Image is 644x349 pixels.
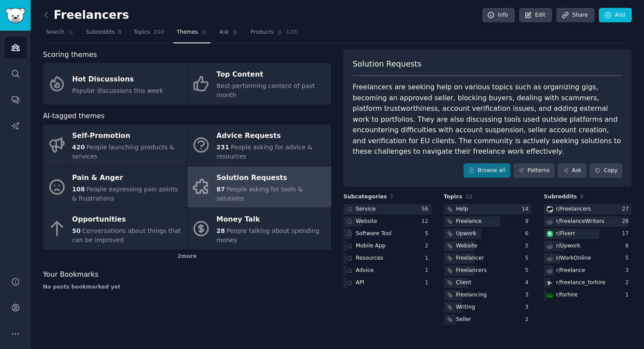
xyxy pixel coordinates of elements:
span: 8 [580,194,584,200]
div: 2 [425,242,432,250]
span: 87 [216,186,225,193]
span: Products [251,28,274,36]
span: Best-performing content of past month [216,82,315,99]
a: Topics200 [131,25,167,43]
a: Advice1 [343,265,432,276]
span: 231 [216,144,229,151]
a: Edit [519,8,552,23]
div: Software Tool [356,230,392,238]
a: r/freelance3 [544,265,632,276]
div: Freelancers [456,267,487,275]
div: Website [456,242,478,250]
div: 1 [425,279,432,287]
span: 420 [72,144,85,151]
div: 27 [622,205,632,213]
div: Client [456,279,471,287]
div: Upwork [456,230,476,238]
a: Themes [173,25,210,43]
span: 200 [153,28,165,36]
div: 26 [622,218,632,226]
div: 1 [425,254,432,262]
span: 10 [465,194,472,200]
div: 2 [625,279,632,287]
a: Subreddits8 [83,25,124,43]
span: Ask [219,28,229,36]
a: Help14 [444,204,532,215]
span: Popular discussions this week [72,87,163,94]
div: Self-Promotion [72,129,183,143]
img: Fiverr [547,231,553,237]
div: No posts bookmarked yet [43,283,331,291]
div: 56 [421,205,432,213]
div: 9 [525,218,532,226]
span: Topics [134,28,150,36]
div: 3 [625,267,632,275]
a: Self-Promotion420People launching products & services [43,124,187,166]
div: Solution Requests [216,171,327,185]
a: Seller2 [444,314,532,325]
h2: Freelancers [43,8,129,22]
a: Opportunities50Conversations about things that can be improved [43,208,187,250]
div: r/ freelance [556,267,585,275]
div: 3 [525,303,532,311]
div: Help [456,205,468,213]
div: Money Talk [216,213,327,227]
a: Writing3 [444,302,532,313]
a: Freelancer5 [444,253,532,264]
div: 17 [622,230,632,238]
img: freelance_forhire [547,280,553,286]
a: Resources1 [343,253,432,264]
span: Search [46,28,64,36]
span: AI-tagged themes [43,111,105,122]
div: Mobile App [356,242,386,250]
a: Freelance9 [444,216,532,227]
span: 50 [72,227,81,234]
a: Money Talk28People talking about spending money [188,208,332,250]
a: Mobile App2 [343,241,432,252]
span: People asking for advice & resources [216,144,312,160]
div: 1 [625,291,632,299]
span: People asking for tools & solutions [216,186,303,202]
a: Ask [558,163,587,178]
span: Subcategories [343,193,387,201]
div: 5 [425,230,432,238]
div: Freelancer [456,254,484,262]
span: Conversations about things that can be improved [72,227,181,243]
a: freelance_forhirer/freelance_forhire2 [544,278,632,289]
a: Freelancers5 [444,265,532,276]
span: Your Bookmarks [43,269,99,280]
span: People expressing pain points & frustrations [72,186,178,202]
div: r/ Upwork [556,242,580,250]
div: Writing [456,303,475,311]
a: Pain & Anger108People expressing pain points & frustrations [43,166,187,208]
a: r/freelanceWriters26 [544,216,632,227]
div: 3 [525,291,532,299]
span: 108 [72,186,85,193]
a: Hot DiscussionsPopular discussions this week [43,63,187,105]
div: 5 [525,242,532,250]
a: r/WorkOnline5 [544,253,632,264]
a: Patterns [513,163,555,178]
span: Subreddits [86,28,115,36]
img: Freelancers [547,206,553,212]
div: Opportunities [72,213,183,227]
div: 5 [525,267,532,275]
div: 1 [425,267,432,275]
span: Scoring themes [43,49,97,60]
span: Subreddits [544,193,577,201]
div: 2 more [43,250,331,264]
div: 6 [525,230,532,238]
a: Advice Requests231People asking for advice & resources [188,124,332,166]
div: r/ freelance_forhire [556,279,605,287]
div: Advice [356,267,374,275]
a: Service56 [343,204,432,215]
div: r/ WorkOnline [556,254,591,262]
div: r/ forhire [556,291,577,299]
a: Share [556,8,594,23]
a: Products128 [248,25,300,43]
a: Top ContentBest-performing content of past month [188,63,332,105]
img: GummySearch logo [5,8,25,23]
a: Fiverrr/Fiverr17 [544,229,632,240]
a: Software Tool5 [343,229,432,240]
a: Freelancing3 [444,290,532,301]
